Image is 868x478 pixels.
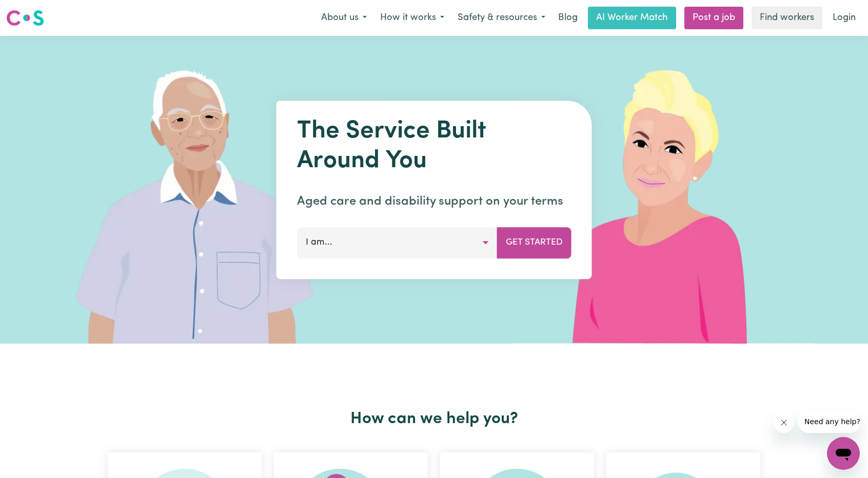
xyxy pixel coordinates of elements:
button: Get Started [497,227,571,258]
button: How it works [373,7,451,29]
iframe: Message from company [798,410,860,433]
a: Post a job [684,7,743,29]
h2: How can we help you? [102,409,766,429]
a: Find workers [752,7,822,29]
iframe: Close message [774,412,794,433]
iframe: Button to launch messaging window [827,437,860,470]
a: Blog [552,7,584,29]
a: Login [826,7,862,29]
a: AI Worker Match [588,7,676,29]
p: Aged care and disability support on your terms [297,192,571,211]
a: Careseekers logo [6,6,44,30]
span: Need any help? [6,7,62,15]
button: About us [314,7,373,29]
h1: The Service Built Around You [297,117,571,176]
img: Careseekers logo [6,9,44,27]
button: Safety & resources [451,7,552,29]
button: I am... [297,227,498,258]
